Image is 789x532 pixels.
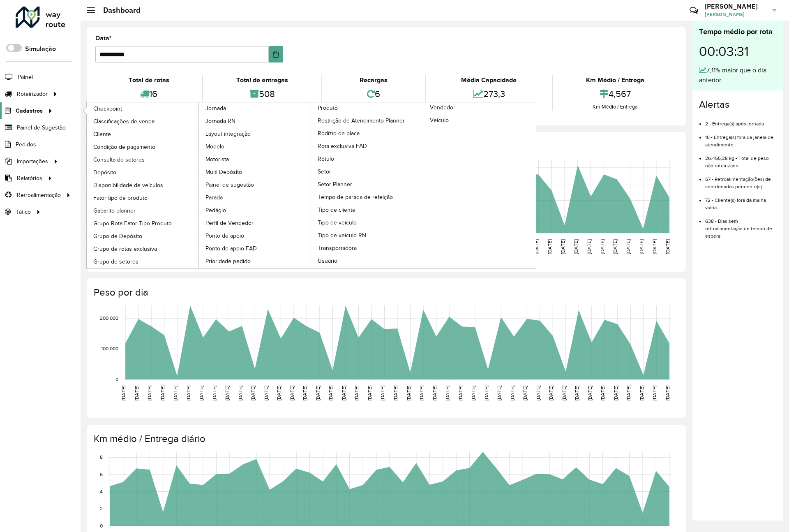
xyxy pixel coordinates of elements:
[311,140,424,152] a: Rota exclusiva FAD
[324,75,423,85] div: Recargas
[587,386,593,400] text: [DATE]
[93,206,136,215] span: Gabarito planner
[510,386,515,400] text: [DATE]
[318,218,357,227] span: Tipo de veículo
[100,523,103,528] text: 0
[100,489,103,494] text: 4
[484,386,489,400] text: [DATE]
[94,287,678,298] h4: Peso por dia
[699,99,776,111] h4: Alertas
[705,114,776,127] li: 2 - Entrega(s) após jornada
[205,193,223,202] span: Parada
[302,386,307,400] text: [DATE]
[311,102,536,268] a: Vendedor
[705,127,776,148] li: 15 - Entrega(s) fora da janela de atendimento
[17,123,66,132] span: Painel de Sugestão
[199,102,424,268] a: Produto
[100,455,103,460] text: 8
[406,386,411,400] text: [DATE]
[205,130,251,138] span: Layout integração
[199,153,311,165] a: Motorista
[199,204,311,216] a: Pedágio
[560,239,565,254] text: [DATE]
[93,232,142,241] span: Grupo de Depósito
[212,386,217,400] text: [DATE]
[311,254,424,267] a: Usuário
[199,127,311,140] a: Layout integração
[87,128,199,140] a: Cliente
[367,386,372,400] text: [DATE]
[198,386,204,400] text: [DATE]
[199,140,311,153] a: Modelo
[555,85,676,103] div: 4,567
[199,217,311,229] a: Perfil de Vendedor
[311,178,424,190] a: Setor Planner
[289,386,295,400] text: [DATE]
[87,217,199,229] a: Grupo Rota Fator Tipo Produto
[423,114,536,126] a: Veículo
[87,153,199,166] a: Consulta de setores
[87,141,199,153] a: Condição de pagamento
[87,115,199,127] a: Classificações de venda
[93,181,163,190] span: Disponibilidade de veículos
[95,6,141,15] h2: Dashboard
[97,75,200,85] div: Total de rotas
[93,194,148,202] span: Fator tipo de produto
[205,257,251,266] span: Prioridade pedido
[318,142,367,150] span: Rota exclusiva FAD
[430,116,449,125] span: Veículo
[705,190,776,211] li: 72 - Cliente(s) fora da malha viária
[205,244,257,253] span: Ponto de apoio FAD
[121,386,126,400] text: [DATE]
[205,180,254,189] span: Painel de sugestão
[276,386,281,400] text: [DATE]
[318,206,355,214] span: Tipo de cliente
[639,386,644,400] text: [DATE]
[205,206,226,215] span: Pedágio
[115,377,118,382] text: 0
[665,386,670,400] text: [DATE]
[101,346,118,352] text: 100,000
[699,37,776,65] div: 00:03:31
[100,315,118,321] text: 200,000
[318,193,393,201] span: Tempo de parada de refeição
[705,11,766,18] span: [PERSON_NAME]
[205,219,254,227] span: Perfil de Vendedor
[574,386,579,400] text: [DATE]
[100,506,103,511] text: 2
[705,211,776,240] li: 638 - Dias sem retroalimentação de tempo de espera
[318,129,360,138] span: Rodízio de placa
[87,102,311,268] a: Jornada
[445,386,450,400] text: [DATE]
[94,433,678,445] h4: Km médio / Entrega diário
[199,191,311,204] a: Parada
[318,244,357,252] span: Transportadora
[93,117,155,126] span: Classificações de venda
[685,2,703,19] a: Contato Rápido
[428,75,550,85] div: Média Capacidade
[613,386,618,400] text: [DATE]
[93,219,172,228] span: Grupo Rota Fator Tipo Produto
[100,472,103,477] text: 6
[496,386,502,400] text: [DATE]
[199,255,311,267] a: Prioridade pedido
[380,386,385,400] text: [DATE]
[263,386,269,400] text: [DATE]
[318,167,331,176] span: Setor
[555,103,676,111] div: Km Médio / Entrega
[535,386,541,400] text: [DATE]
[250,386,256,400] text: [DATE]
[224,386,230,400] text: [DATE]
[269,46,283,62] button: Choose Date
[205,168,242,176] span: Multi Depósito
[705,148,776,169] li: 26.455,28 kg - Total de peso não roteirizado
[555,75,676,85] div: Km Médio / Entrega
[699,65,776,85] div: 7,11% maior que o dia anterior
[432,386,437,400] text: [DATE]
[354,386,359,400] text: [DATE]
[87,179,199,191] a: Disponibilidade de veículos
[311,242,424,254] a: Transportadora
[311,165,424,178] a: Setor
[311,204,424,216] a: Tipo de cliente
[205,85,319,103] div: 508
